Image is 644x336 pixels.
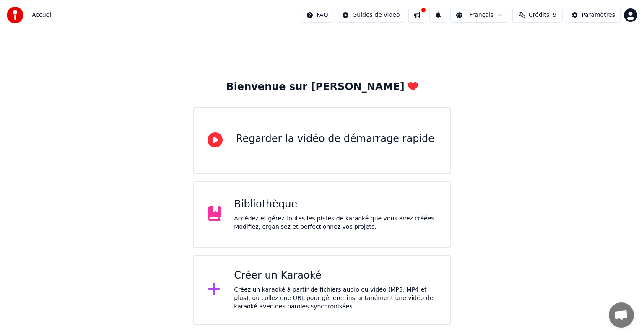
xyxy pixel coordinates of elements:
button: Guides de vidéo [337,8,405,23]
span: Crédits [529,11,549,19]
div: Bibliothèque [234,198,436,211]
div: Paramètres [582,11,615,19]
div: Bienvenue sur [PERSON_NAME] [226,80,418,94]
button: Paramètres [566,8,621,23]
nav: breadcrumb [32,11,53,19]
span: 9 [553,11,556,19]
button: Crédits9 [512,8,563,23]
button: FAQ [301,8,333,23]
div: Regarder la vidéo de démarrage rapide [236,132,434,146]
div: Créer un Karaoké [234,269,436,282]
span: Accueil [32,11,53,19]
div: Créez un karaoké à partir de fichiers audio ou vidéo (MP3, MP4 et plus), ou collez une URL pour g... [234,286,436,311]
div: Accédez et gérez toutes les pistes de karaoké que vous avez créées. Modifiez, organisez et perfec... [234,215,436,231]
img: youka [7,7,23,23]
a: Ouvrir le chat [609,302,634,328]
